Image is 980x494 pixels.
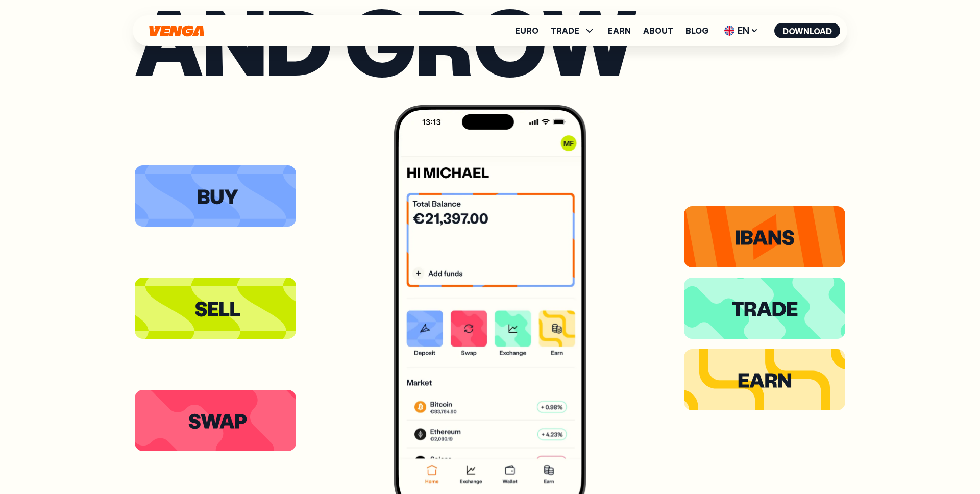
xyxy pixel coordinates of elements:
[515,27,538,35] a: Euro
[685,27,708,35] a: Blog
[148,25,205,37] svg: Home
[551,27,579,35] span: TRADE
[721,22,762,39] span: EN
[551,24,596,37] span: TRADE
[774,23,840,38] button: Download
[643,27,673,35] a: About
[608,27,631,35] a: Earn
[724,26,734,36] img: flag-uk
